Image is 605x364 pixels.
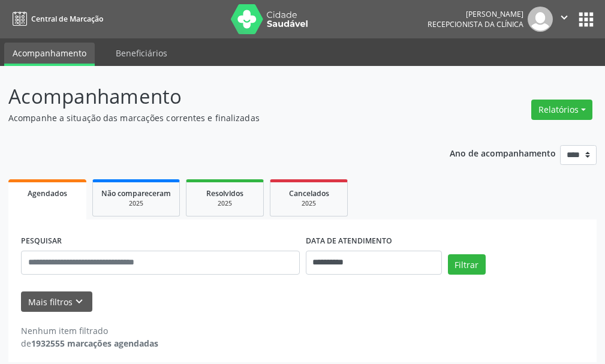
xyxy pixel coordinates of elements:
span: Agendados [28,188,67,198]
div: Nenhum item filtrado [21,324,158,337]
p: Acompanhamento [8,82,420,112]
a: Beneficiários [107,43,176,64]
button: Relatórios [531,100,592,120]
span: Recepcionista da clínica [428,19,523,29]
p: Ano de acompanhamento [450,145,556,160]
span: Cancelados [289,188,329,198]
label: DATA DE ATENDIMENTO [306,232,392,251]
button: apps [576,9,597,30]
div: 2025 [279,199,339,208]
div: 2025 [195,199,255,208]
button:  [553,7,576,32]
button: Mais filtroskeyboard_arrow_down [21,291,92,312]
span: Resolvidos [206,188,243,198]
i: keyboard_arrow_down [73,295,86,308]
button: Filtrar [448,254,486,275]
span: Central de Marcação [31,14,103,24]
strong: 1932555 marcações agendadas [31,338,158,349]
img: img [528,7,553,32]
div: [PERSON_NAME] [428,9,523,19]
a: Central de Marcação [8,9,103,29]
a: Acompanhamento [4,43,95,66]
i:  [558,11,571,24]
div: de [21,337,158,350]
div: 2025 [101,199,171,208]
label: PESQUISAR [21,232,62,251]
span: Não compareceram [101,188,171,198]
p: Acompanhe a situação das marcações correntes e finalizadas [8,112,420,124]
